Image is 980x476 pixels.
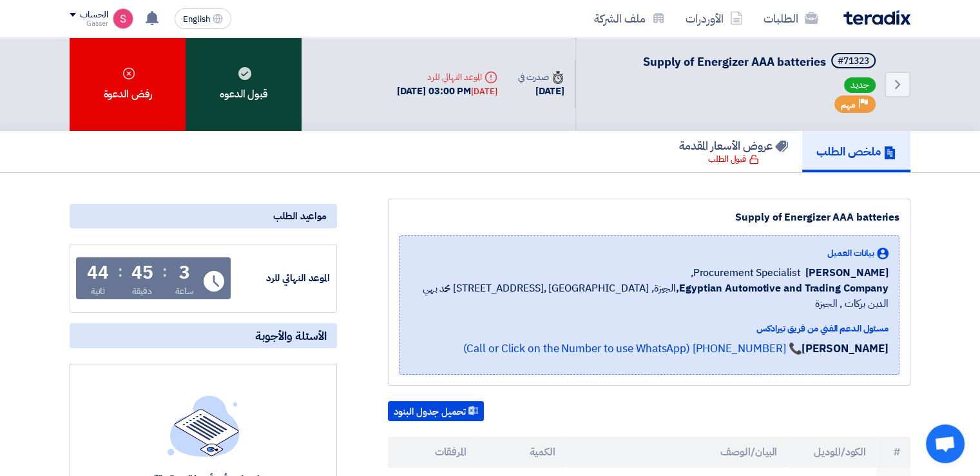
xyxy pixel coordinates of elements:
a: ملف الشركة [584,3,675,34]
div: ثانية [91,284,106,298]
div: الحساب [80,10,108,21]
div: #71323 [838,57,869,66]
button: تحميل جدول البنود [388,401,484,422]
button: English [175,8,231,29]
div: ساعة [175,284,194,298]
div: دقيقة [132,284,152,298]
div: : [118,260,122,283]
img: unnamed_1748516558010.png [113,8,133,29]
a: 📞 [PHONE_NUMBER] (Call or Click on the Number to use WhatsApp) [463,341,802,357]
div: 45 [131,264,153,282]
div: الموعد النهائي للرد [397,70,497,84]
th: # [876,437,910,468]
strong: [PERSON_NAME] [802,341,889,357]
div: الموعد النهائي للرد [233,271,330,286]
div: مسئول الدعم الفني من فريق تيرادكس [410,322,889,335]
th: الكود/الموديل [787,437,876,468]
a: ملخص الطلب [802,131,910,172]
span: Procurement Specialist, [691,265,801,281]
div: 3 [179,264,190,282]
div: Supply of Energizer AAA batteries [399,210,899,225]
a: الطلبات [753,3,828,34]
div: قبول الطلب [708,153,759,166]
div: [DATE] [518,84,564,99]
h5: عروض الأسعار المقدمة [679,138,788,153]
div: Open chat [926,424,965,463]
h5: ملخص الطلب [816,144,896,159]
img: empty_state_list.svg [168,395,240,456]
div: رفض الدعوة [70,37,186,131]
span: Supply of Energizer AAA batteries [643,53,826,70]
span: مهم [841,99,856,111]
img: Teradix logo [843,10,910,25]
span: الجيزة, [GEOGRAPHIC_DATA] ,[STREET_ADDRESS] محمد بهي الدين بركات , الجيزة [410,281,889,312]
span: جديد [844,77,876,93]
b: Egyptian Automotive and Trading Company, [676,281,889,296]
span: [PERSON_NAME] [805,265,889,281]
h5: Supply of Energizer AAA batteries [643,53,878,71]
div: قبول الدعوه [186,37,302,131]
span: English [183,15,210,24]
div: [DATE] 03:00 PM [397,84,497,99]
th: الكمية [477,437,566,468]
a: عروض الأسعار المقدمة قبول الطلب [665,131,802,172]
th: المرفقات [388,437,477,468]
div: مواعيد الطلب [70,204,337,228]
div: 44 [87,264,109,282]
a: الأوردرات [675,3,753,34]
div: : [162,260,167,283]
div: صدرت في [518,70,564,84]
div: [DATE] [471,85,497,98]
span: بيانات العميل [827,246,874,260]
div: Gasser [70,20,108,27]
span: الأسئلة والأجوبة [255,328,327,343]
th: البيان/الوصف [566,437,788,468]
